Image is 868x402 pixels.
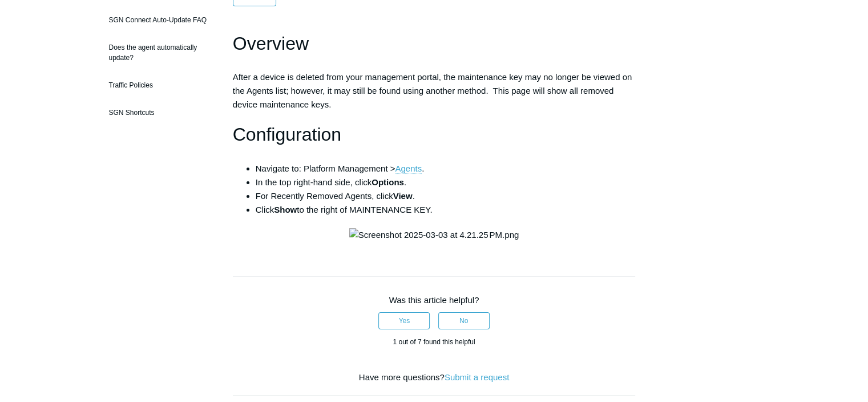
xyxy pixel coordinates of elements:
a: Does the agent automatically update? [103,37,216,69]
li: Navigate to: Platform Management > . [256,162,636,176]
li: For Recently Removed Agents, click . [256,189,636,203]
h1: Configuration [233,120,636,149]
h1: Overview [233,29,636,58]
a: SGN Shortcuts [103,102,216,124]
span: Was this article helpful? [389,295,479,305]
li: In the top right-hand side, click . [256,176,636,189]
a: Submit a request [445,372,509,382]
img: Screenshot 2025-03-03 at 4.21.25 PM.png [349,228,519,242]
strong: Show [274,205,297,214]
div: Have more questions? [233,371,636,384]
a: SGN Connect Auto-Update FAQ [103,9,216,31]
span: 1 out of 7 found this helpful [393,338,475,346]
strong: View [393,191,413,201]
a: Agents [395,164,422,174]
button: This article was not helpful [438,312,490,329]
a: Traffic Policies [103,74,216,96]
button: This article was helpful [378,312,430,329]
strong: Options [372,177,404,187]
p: After a device is deleted from your management portal, the maintenance key may no longer be viewe... [233,70,636,112]
li: Click to the right of MAINTENANCE KEY. [256,203,636,217]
